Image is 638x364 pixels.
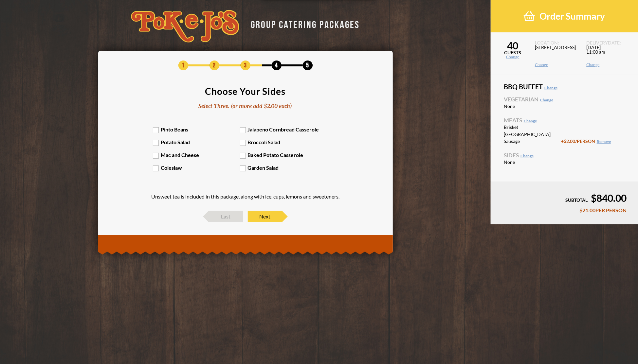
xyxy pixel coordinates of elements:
[240,126,327,132] label: Jalapeno Cornbread Casserole
[504,96,625,102] span: Vegetarian
[535,45,578,63] span: [STREET_ADDRESS]
[504,132,561,137] span: [GEOGRAPHIC_DATA]
[524,10,535,22] img: shopping-basket-3cad201a.png
[502,193,627,203] div: $840.00
[504,104,625,109] li: None
[131,10,239,43] img: logo-34603ddf.svg
[491,55,535,59] a: Change
[153,152,240,158] label: Mac and Cheese
[540,10,605,22] span: Order Summary
[561,138,611,144] span: +$2.00 /PERSON
[205,87,286,96] div: Choose Your Sides
[153,139,240,145] label: Potato Salad
[210,61,219,70] span: 2
[272,61,282,70] span: 4
[240,139,327,145] label: Broccoli Salad
[248,211,282,222] span: Next
[540,97,553,102] a: Change
[535,63,578,67] a: Change
[504,83,625,90] span: BBQ Buffet
[597,139,611,144] a: Remove
[151,194,339,199] p: Unsweet tea is included in this package, along with ice, cups, lemons and sweeteners.
[504,139,561,144] span: Sausage
[565,197,588,203] span: SUBTOTAL
[535,41,578,45] span: LOCATION:
[504,125,561,130] span: Brisket
[240,165,327,171] label: Garden Salad
[241,61,250,70] span: 3
[153,126,240,132] label: Pinto Beans
[240,152,327,158] label: Baked Potato Casserole
[520,153,534,158] a: Change
[491,41,535,50] span: 40
[587,45,630,63] span: [DATE] 11:00 am
[491,50,535,55] span: GUESTS
[587,41,630,45] span: DELIVERY DATE:
[587,63,630,67] a: Change
[246,17,360,30] div: GROUP CATERING PACKAGES
[544,85,557,90] a: Change
[153,165,240,171] label: Coleslaw
[504,152,625,158] span: Sides
[199,102,292,110] div: Select Three. (or more add $2.00 each)
[209,211,243,222] span: Last
[524,118,537,123] a: Change
[504,160,625,165] li: None
[303,61,313,70] span: 5
[178,61,188,70] span: 1
[504,117,625,123] span: Meats
[502,208,627,213] div: $21.00 PER PERSON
